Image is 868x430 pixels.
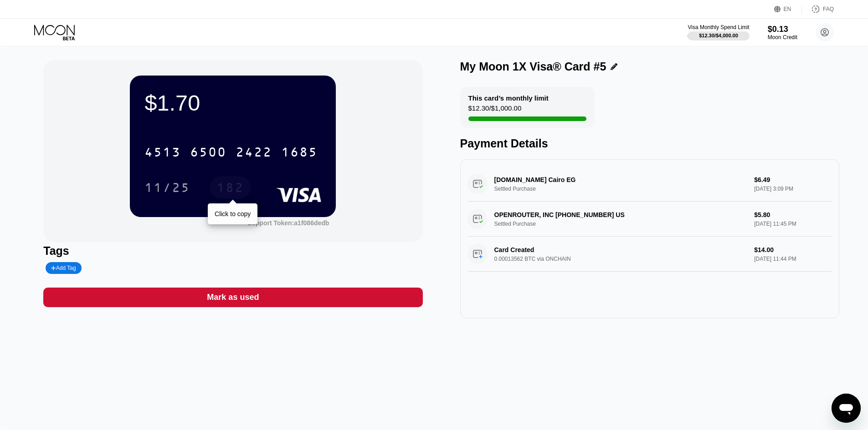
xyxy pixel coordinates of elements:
[768,25,797,40] div: $0.13Moon Credit
[832,394,861,423] iframe: Button to launch messaging window
[823,6,834,12] div: FAQ
[216,182,244,196] div: 182
[802,5,834,14] div: FAQ
[46,262,81,274] div: Add Tag
[774,5,802,14] div: EN
[247,219,329,227] div: Support Token:a1f086dedb
[784,6,791,12] div: EN
[215,210,251,218] div: Click to copy
[138,176,197,199] div: 11/25
[43,244,422,258] div: Tags
[688,24,749,30] div: Visa Monthly Spend Limit
[139,141,323,163] div: 4513650024221685
[144,146,181,161] div: 4513
[51,265,76,271] div: Add Tag
[688,24,749,40] div: Visa Monthly Spend Limit$12.30/$4,000.00
[281,146,318,161] div: 1685
[460,137,839,150] div: Payment Details
[768,25,797,34] div: $0.13
[144,182,190,196] div: 11/25
[699,33,738,38] div: $12.30 / $4,000.00
[768,34,797,40] div: Moon Credit
[247,219,329,227] div: Support Token: a1f086dedb
[43,288,422,307] div: Mark as used
[460,60,606,73] div: My Moon 1X Visa® Card #5
[190,146,226,161] div: 6500
[207,292,259,303] div: Mark as used
[468,104,522,116] div: $12.30 / $1,000.00
[210,176,251,199] div: 182
[236,146,272,161] div: 2422
[144,90,321,116] div: $1.70
[468,94,549,102] div: This card’s monthly limit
